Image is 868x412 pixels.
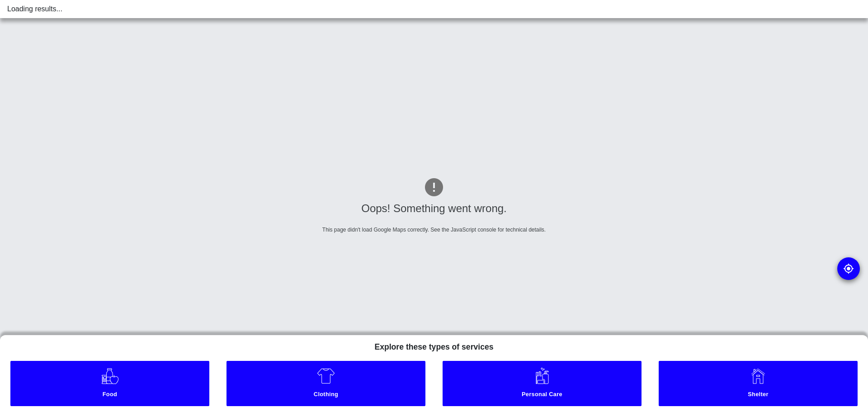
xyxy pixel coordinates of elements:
[101,367,119,385] img: Food
[533,367,551,385] img: Personal Care
[13,391,207,400] small: Food
[445,391,639,400] small: Personal Care
[659,361,858,406] a: Shelter
[843,263,854,274] img: go to my location
[317,367,335,385] img: Clothing
[10,361,209,406] a: Food
[7,4,861,14] div: Loading results...
[443,361,642,406] a: Personal Care
[229,391,423,400] small: Clothing
[89,226,779,234] div: This page didn't load Google Maps correctly. See the JavaScript console for technical details.
[661,391,855,400] small: Shelter
[367,335,500,355] h5: Explore these types of services
[89,200,779,217] div: Oops! Something went wrong.
[749,367,767,385] img: Shelter
[226,361,425,406] a: Clothing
